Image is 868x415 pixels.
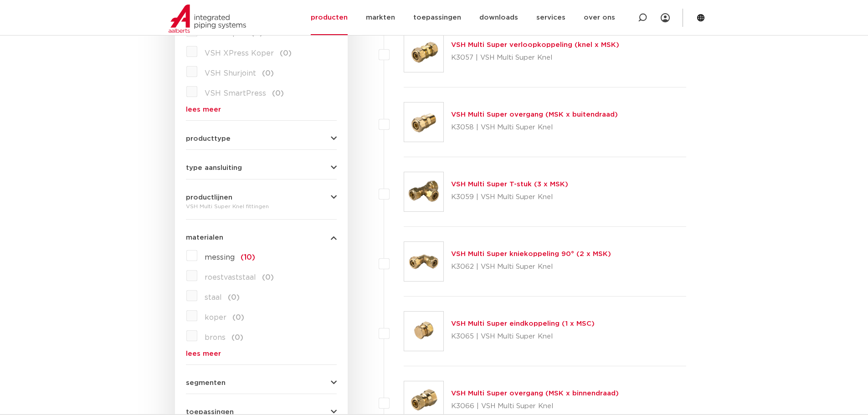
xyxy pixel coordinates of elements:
span: type aansluiting [186,164,242,171]
span: (0) [231,334,243,341]
span: producttype [186,135,231,142]
button: segmenten [186,379,337,386]
span: (0) [232,314,244,321]
a: VSH Multi Super eindkoppeling (1 x MSC) [451,320,595,327]
div: VSH Multi Super Knel fittingen [186,201,337,212]
button: materialen [186,234,337,241]
p: K3066 | VSH Multi Super Knel [451,399,619,414]
span: (0) [280,50,292,57]
p: K3065 | VSH Multi Super Knel [451,329,595,344]
span: (0) [228,294,240,301]
a: VSH Multi Super overgang (MSK x binnendraad) [451,390,619,397]
span: messing [205,254,235,261]
a: lees meer [186,106,337,113]
span: productlijnen [186,194,232,201]
span: VSH XPress Koper [205,50,274,57]
span: (0) [262,274,274,281]
span: VSH SmartPress [205,90,266,97]
a: VSH Multi Super T-stuk (3 x MSK) [451,181,568,188]
img: Thumbnail for VSH Multi Super overgang (MSK x buitendraad) [404,102,443,142]
img: Thumbnail for VSH Multi Super kniekoppeling 90° (2 x MSK) [404,242,443,281]
p: K3058 | VSH Multi Super Knel [451,120,618,135]
a: VSH Multi Super verloopkoppeling (knel x MSK) [451,41,619,48]
img: Thumbnail for VSH Multi Super eindkoppeling (1 x MSC) [404,312,443,351]
span: (0) [262,70,274,77]
span: (10) [241,254,255,261]
span: roestvaststaal [205,274,256,281]
span: staal [205,294,222,301]
p: K3059 | VSH Multi Super Knel [451,190,568,205]
span: koper [205,314,226,321]
button: producttype [186,135,337,142]
a: lees meer [186,350,337,357]
span: VSH Shurjoint [205,70,256,77]
button: type aansluiting [186,164,337,171]
span: brons [205,334,226,341]
span: (0) [272,90,284,97]
a: VSH Multi Super kniekoppeling 90° (2 x MSK) [451,251,611,257]
span: materialen [186,234,223,241]
span: segmenten [186,379,226,386]
p: K3062 | VSH Multi Super Knel [451,260,611,274]
img: Thumbnail for VSH Multi Super T-stuk (3 x MSK) [404,172,443,211]
a: VSH Multi Super overgang (MSK x buitendraad) [451,111,618,118]
img: Thumbnail for VSH Multi Super verloopkoppeling (knel x MSK) [404,33,443,72]
p: K3057 | VSH Multi Super Knel [451,51,619,65]
button: productlijnen [186,194,337,201]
